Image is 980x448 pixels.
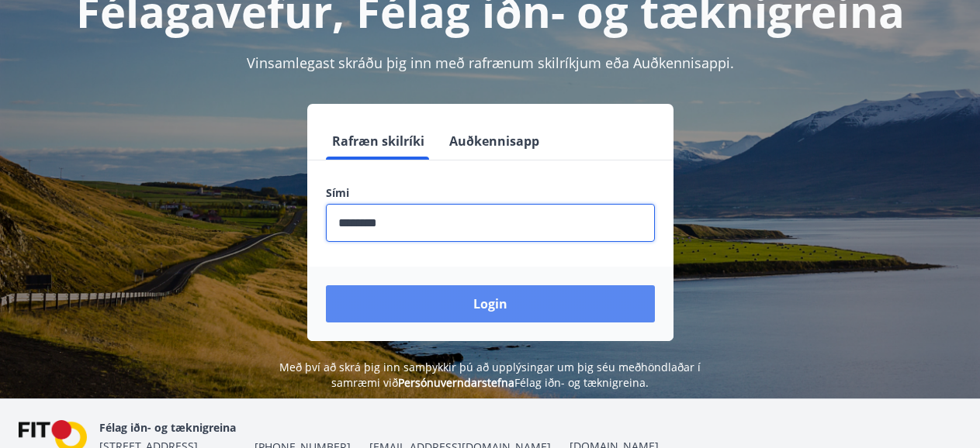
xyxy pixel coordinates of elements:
span: Með því að skrá þig inn samþykkir þú að upplýsingar um þig séu meðhöndlaðar í samræmi við Félag i... [279,360,701,390]
button: Auðkennisapp [443,122,545,160]
span: Félag iðn- og tæknigreina [99,420,236,435]
button: Login [326,285,655,322]
button: Rafræn skilríki [326,122,431,160]
label: Sími [326,185,655,201]
span: Vinsamlegast skráðu þig inn með rafrænum skilríkjum eða Auðkennisappi. [247,53,734,72]
a: Persónuverndarstefna [398,375,514,390]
